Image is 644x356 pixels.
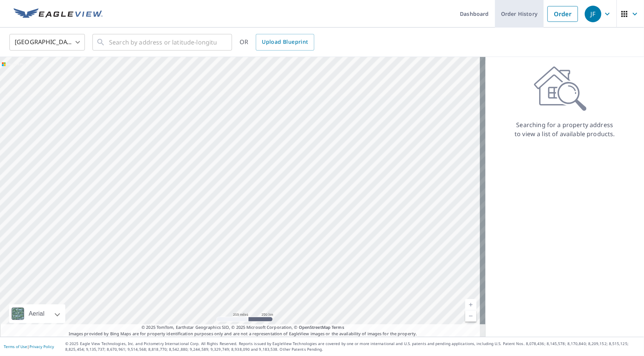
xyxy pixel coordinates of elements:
div: Aerial [9,304,65,323]
div: JF [585,6,601,22]
a: OpenStreetMap [299,324,330,330]
img: EV Logo [14,8,103,20]
input: Search by address or latitude-longitude [109,32,217,53]
div: Aerial [26,304,47,323]
a: Upload Blueprint [256,34,314,51]
a: Terms [332,324,344,330]
a: Terms of Use [4,344,27,349]
div: [GEOGRAPHIC_DATA] [9,32,85,53]
a: Privacy Policy [29,344,54,349]
a: Order [547,6,578,22]
span: Upload Blueprint [262,37,308,47]
a: Current Level 5, Zoom Out [465,310,476,322]
div: OR [240,34,314,51]
span: © 2025 TomTom, Earthstar Geographics SIO, © 2025 Microsoft Corporation, © [141,324,344,331]
p: © 2025 Eagle View Technologies, Inc. and Pictometry International Corp. All Rights Reserved. Repo... [65,341,640,352]
p: Searching for a property address to view a list of available products. [514,120,615,138]
a: Current Level 5, Zoom In [465,299,476,310]
p: | [4,344,54,349]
